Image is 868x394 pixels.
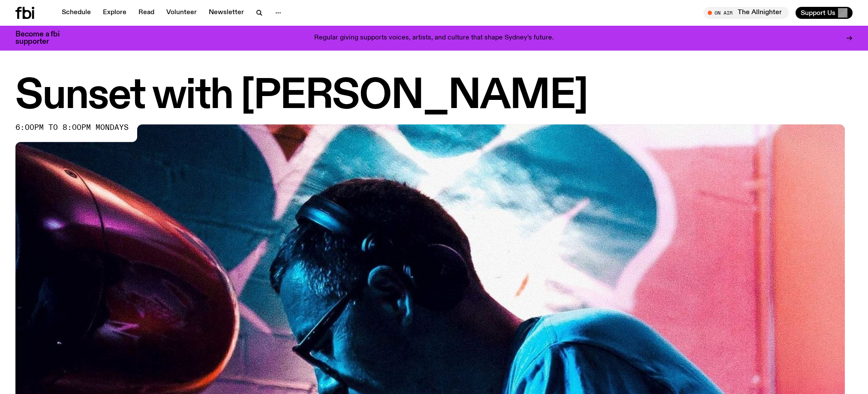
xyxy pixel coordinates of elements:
[98,7,132,19] a: Explore
[801,9,835,17] span: Support Us
[15,31,70,45] h3: Become a fbi supporter
[703,7,789,19] button: On AirThe Allnighter
[204,7,249,19] a: Newsletter
[796,7,853,19] button: Support Us
[57,7,96,19] a: Schedule
[161,7,202,19] a: Volunteer
[15,124,129,131] span: 6:00pm to 8:00pm mondays
[314,34,554,42] p: Regular giving supports voices, artists, and culture that shape Sydney’s future.
[15,77,853,116] h1: Sunset with [PERSON_NAME]
[133,7,159,19] a: Read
